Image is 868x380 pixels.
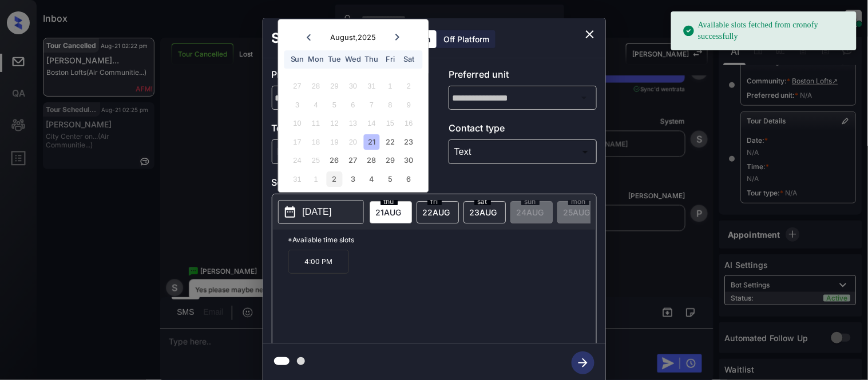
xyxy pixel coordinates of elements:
[327,52,342,67] div: Tue
[364,171,379,187] div: Choose Thursday, September 4th, 2025
[578,23,601,46] button: close
[308,153,324,169] div: Not available Monday, August 25th, 2025
[401,171,417,187] div: Choose Saturday, September 6th, 2025
[272,67,420,86] p: Preferred community
[364,79,379,94] div: Not available Thursday, July 31st, 2025
[327,79,342,94] div: Not available Tuesday, July 29th, 2025
[463,201,506,223] div: date-select
[438,30,496,48] div: Off Platform
[290,171,305,187] div: Not available Sunday, August 31st, 2025
[364,116,379,131] div: Not available Thursday, August 14th, 2025
[275,142,417,161] div: In Person
[401,79,417,94] div: Not available Saturday, August 2nd, 2025
[346,116,361,131] div: Not available Wednesday, August 13th, 2025
[401,97,417,113] div: Not available Saturday, August 9th, 2025
[383,171,398,187] div: Choose Friday, September 5th, 2025
[449,67,597,86] p: Preferred unit
[474,198,491,205] span: sat
[346,97,361,113] div: Not available Wednesday, August 6th, 2025
[370,201,412,223] div: date-select
[308,116,324,131] div: Not available Monday, August 11th, 2025
[401,116,417,131] div: Not available Saturday, August 16th, 2025
[272,175,597,194] p: Select slot
[288,250,349,274] p: 4:00 PM
[263,18,379,58] h2: Schedule Tour
[288,230,596,250] p: *Available time slots
[327,116,342,131] div: Not available Tuesday, August 12th, 2025
[290,116,305,131] div: Not available Sunday, August 10th, 2025
[282,77,425,189] div: month 2025-08
[308,97,324,113] div: Not available Monday, August 4th, 2025
[417,201,459,223] div: date-select
[327,171,342,187] div: Choose Tuesday, September 2nd, 2025
[383,134,398,150] div: Choose Friday, August 22nd, 2025
[346,134,361,150] div: Not available Wednesday, August 20th, 2025
[290,153,305,169] div: Not available Sunday, August 24th, 2025
[401,52,417,67] div: Sat
[364,134,379,150] div: Choose Thursday, August 21st, 2025
[327,134,342,150] div: Not available Tuesday, August 19th, 2025
[364,97,379,113] div: Not available Thursday, August 7th, 2025
[427,198,442,205] span: fri
[383,79,398,94] div: Not available Friday, August 1st, 2025
[308,79,324,94] div: Not available Monday, July 28th, 2025
[383,97,398,113] div: Not available Friday, August 8th, 2025
[346,52,361,67] div: Wed
[346,153,361,169] div: Choose Wednesday, August 27th, 2025
[449,121,597,139] p: Contact type
[290,97,305,113] div: Not available Sunday, August 3rd, 2025
[308,171,324,187] div: Not available Monday, September 1st, 2025
[327,97,342,113] div: Not available Tuesday, August 5th, 2025
[290,134,305,150] div: Not available Sunday, August 17th, 2025
[346,171,361,187] div: Choose Wednesday, September 3rd, 2025
[290,79,305,94] div: Not available Sunday, July 27th, 2025
[308,134,324,150] div: Not available Monday, August 18th, 2025
[401,134,417,150] div: Choose Saturday, August 23rd, 2025
[383,52,398,67] div: Fri
[470,207,497,217] span: 23 AUG
[364,153,379,169] div: Choose Thursday, August 28th, 2025
[381,198,398,205] span: thu
[376,207,402,217] span: 21 AUG
[383,116,398,131] div: Not available Friday, August 15th, 2025
[683,15,847,47] div: Available slots fetched from cronofy successfully
[364,52,379,67] div: Thu
[383,153,398,169] div: Choose Friday, August 29th, 2025
[327,153,342,169] div: Choose Tuesday, August 26th, 2025
[401,153,417,169] div: Choose Saturday, August 30th, 2025
[308,52,324,67] div: Mon
[303,205,332,219] p: [DATE]
[423,207,450,217] span: 22 AUG
[346,79,361,94] div: Not available Wednesday, July 30th, 2025
[278,200,364,224] button: [DATE]
[272,121,420,139] p: Tour type
[451,142,594,161] div: Text
[290,52,305,67] div: Sun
